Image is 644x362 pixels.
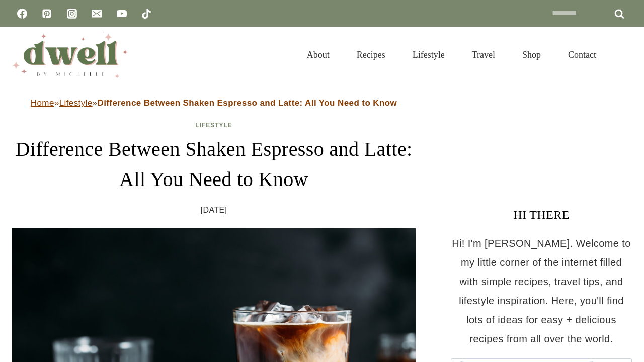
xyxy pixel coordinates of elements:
[509,37,554,72] a: Shop
[12,4,32,24] a: Facebook
[112,4,132,24] a: YouTube
[343,37,399,72] a: Recipes
[37,4,57,24] a: Pinterest
[136,4,156,24] a: TikTok
[195,122,232,129] a: Lifestyle
[554,37,610,72] a: Contact
[458,37,509,72] a: Travel
[201,203,227,218] time: [DATE]
[293,37,610,72] nav: Primary Navigation
[615,46,632,63] button: View Search Form
[31,98,54,108] a: Home
[293,37,343,72] a: About
[97,98,397,108] strong: Difference Between Shaken Espresso and Latte: All You Need to Know
[59,98,93,108] a: Lifestyle
[451,206,632,224] h3: HI THERE
[399,37,458,72] a: Lifestyle
[62,4,82,24] a: Instagram
[451,234,632,348] p: Hi! I'm [PERSON_NAME]. Welcome to my little corner of the internet filled with simple recipes, tr...
[12,32,128,78] img: DWELL by michelle
[87,4,107,24] a: Email
[31,98,397,108] span: » »
[12,134,416,195] h1: Difference Between Shaken Espresso and Latte: All You Need to Know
